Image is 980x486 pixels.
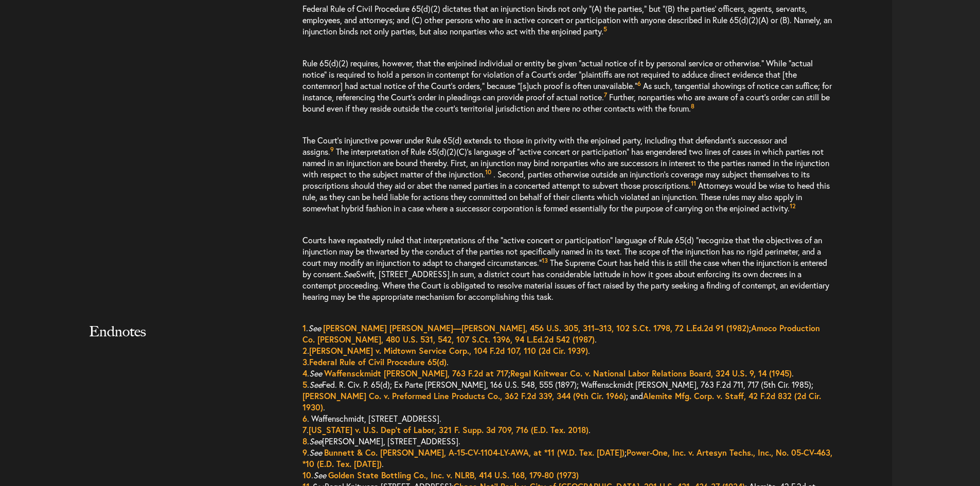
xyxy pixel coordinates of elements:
p: The Court’s injunctive power under Rule 65(d) extends to those in privity with the enjoined party... [302,124,833,224]
sup: 10 [485,168,491,176]
a: 2 [302,345,307,356]
span: . . [302,345,590,356]
span: . . [302,356,449,367]
a: 9 [330,146,334,157]
a: 10 [302,470,311,480]
a: 7 [604,92,607,102]
sup: 5 [603,25,607,33]
a: Alemite Mfg. Corp. v. Staff, 42 F.2d 832 (2d Cir. 1930) [302,390,821,412]
i: See [309,368,322,379]
a: [PERSON_NAME] Co. v. Preformed Line Products Co., 362 F.2d 339, 344 (9th Cir. 1966) [302,390,626,401]
span: . . [302,424,591,435]
a: 7 [302,424,307,435]
a: 6 [302,413,307,424]
a: [PERSON_NAME] v. Midtown Service Corp., 104 F.2d 107, 110 (2d Cir. 1939) [309,345,588,356]
a: 6 [637,80,641,91]
a: 5 [302,379,307,390]
a: [PERSON_NAME] [PERSON_NAME]—[PERSON_NAME], 456 U.S. 305, 311–313, 102 S.Ct. 1798, 72 L.Ed.2d 91 (... [323,322,749,333]
a: Waffensckmidt [PERSON_NAME], 763 F.2d at 717 [324,368,508,379]
span: . Waffenschmidt, [STREET_ADDRESS]. [302,413,441,424]
i: See [343,268,356,279]
a: 13 [542,257,548,268]
a: 8 [302,436,307,446]
i: See [308,322,321,333]
span: . [302,470,579,480]
a: Power-One, Inc. v. Artesyn Techs., Inc., No. 05-CV-463, *10 (E.D. Tex. [DATE]) [302,447,832,469]
a: Bunnett & Co. [PERSON_NAME], A-15-CV-1104-LY-AWA, at *11 (W.D. Tex. [DATE]) [324,447,625,458]
a: Golden State Bottling Co., Inc. v. NLRB, 414 U.S. 168, 179-80 (1973) [328,470,579,480]
a: 11 [691,180,696,191]
sup: 12 [790,202,796,210]
a: 10 [485,169,491,179]
sup: 6 [637,80,641,87]
span: . ; . [302,322,820,345]
i: See [309,379,322,390]
a: Amoco Production Co. [PERSON_NAME], 480 U.S. 531, 542, 107 S.Ct. 1396, 94 L.Ed.2d 542 (1987) [302,322,820,345]
i: See [313,470,326,480]
a: [US_STATE] v. U.S. Dep’t of Labor, 321 F. Supp. 3d 709, 716 (E.D. Tex. 2018) [309,424,589,435]
h2: Endnotes [89,322,274,361]
sup: 13 [542,257,548,264]
a: 8 [691,103,694,114]
a: 1 [302,322,306,333]
sup: 11 [691,179,696,187]
a: 3 [302,356,307,367]
i: See [309,436,322,446]
a: 9 [302,447,307,458]
span: . ; . [302,368,794,379]
a: Regal Knitwear Co. v. National Labor Relations Board, 324 U.S. 9, 14 (1945) [510,368,792,379]
sup: 9 [330,146,334,153]
sup: 8 [691,102,694,110]
a: Federal Rule of Civil Procedure 65(d) [309,356,447,367]
span: . [PERSON_NAME], [STREET_ADDRESS]. [302,436,460,446]
p: Rule 65(d)(2) requires, however, that the enjoined individual or entity be given “actual notice o... [302,47,833,124]
a: 5 [603,26,607,37]
span: . ; . [302,447,832,469]
a: 4 [302,368,307,379]
a: 12 [790,203,796,213]
p: Courts have repeatedly ruled that interpretations of the “active concert or participation” langua... [302,224,833,313]
span: . Fed. R. Civ. P. 65(d); Ex Parte [PERSON_NAME], 166 U.S. 548, 555 (1897); Waffensckmidt [PERSON_... [302,379,821,412]
i: See [309,447,322,458]
sup: 7 [604,91,607,99]
span: Swift, [STREET_ADDRESS]. [343,268,452,279]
